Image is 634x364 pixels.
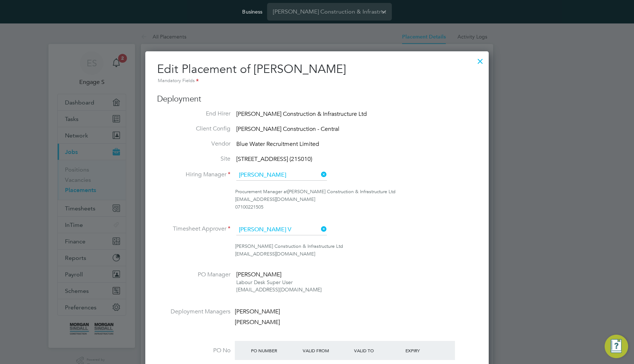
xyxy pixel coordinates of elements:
[236,286,322,293] div: [EMAIL_ADDRESS][DOMAIN_NAME]
[352,344,404,357] div: Valid To
[235,308,280,315] span: [PERSON_NAME]
[236,271,281,278] span: [PERSON_NAME]
[236,155,312,163] span: [STREET_ADDRESS] (21S010)
[157,125,230,133] label: Client Config
[236,140,319,148] span: Blue Water Recruitment Limited
[157,271,230,279] label: PO Manager
[235,319,280,326] span: [PERSON_NAME]
[236,279,322,286] div: Labour Desk Super User
[235,251,315,257] span: [EMAIL_ADDRESS][DOMAIN_NAME]
[157,94,477,104] h3: Deployment
[235,196,477,203] div: [EMAIL_ADDRESS][DOMAIN_NAME]
[157,140,230,148] label: Vendor
[236,110,367,118] span: [PERSON_NAME] Construction & Infrastructure Ltd
[157,171,230,179] label: Hiring Manager
[236,125,339,133] span: [PERSON_NAME] Construction - Central
[157,62,346,76] span: Edit Placement of [PERSON_NAME]
[242,8,262,15] label: Business
[288,188,396,195] span: [PERSON_NAME] Construction & Infrastructure Ltd
[157,110,230,118] label: End Hirer
[301,344,352,357] div: Valid From
[236,224,327,235] input: Search for...
[235,188,288,195] span: Procurement Manager at
[157,77,477,85] div: Mandatory Fields
[249,344,300,357] div: PO Number
[157,155,230,163] label: Site
[157,347,230,354] label: PO No
[235,203,477,211] div: 07100221505
[157,308,230,316] label: Deployment Managers
[235,243,343,249] span: [PERSON_NAME] Construction & Infrastructure Ltd
[236,170,327,181] input: Search for...
[605,335,628,358] button: Engage Resource Center
[404,344,455,357] div: Expiry
[157,225,230,233] label: Timesheet Approver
